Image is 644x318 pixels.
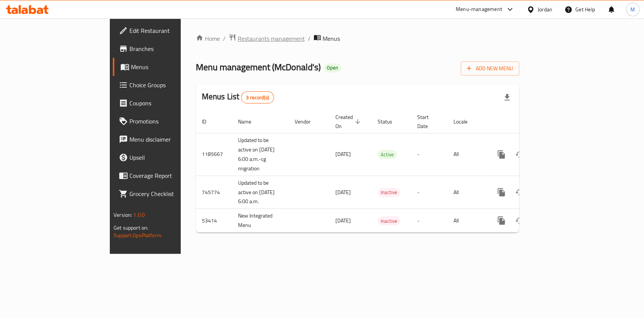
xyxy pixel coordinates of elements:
[492,211,510,230] button: more
[129,44,211,53] span: Branches
[196,34,519,43] nav: breadcrumb
[486,110,571,133] th: Actions
[492,145,510,164] button: more
[378,150,397,159] span: Active
[308,34,310,43] li: /
[129,26,211,35] span: Edit Restaurant
[241,91,274,103] div: Total records count
[232,209,289,233] td: New Integrated Menu
[196,59,321,76] span: Menu management ( McDonald's )
[453,117,477,126] span: Locale
[113,167,217,185] a: Coverage Report
[324,65,341,71] span: Open
[133,210,145,220] span: 1.0.0
[378,188,400,197] div: Inactive
[129,99,211,108] span: Coupons
[113,148,217,167] a: Upsell
[202,117,216,126] span: ID
[510,145,529,164] button: Change Status
[492,183,510,201] button: more
[131,62,211,71] span: Menus
[456,5,502,14] div: Menu-management
[113,185,217,203] a: Grocery Checklist
[229,34,305,43] a: Restaurants management
[447,209,486,233] td: All
[113,40,217,58] a: Branches
[129,135,211,144] span: Menu disclaimer
[238,34,305,43] span: Restaurants management
[114,210,132,220] span: Version:
[113,22,217,40] a: Edit Restaurant
[129,153,211,162] span: Upsell
[113,58,217,76] a: Menus
[378,117,402,126] span: Status
[295,117,320,126] span: Vendor
[129,80,211,90] span: Choice Groups
[335,149,351,159] span: [DATE]
[324,63,341,73] div: Open
[378,188,400,197] span: Inactive
[114,230,161,240] a: Support.OpsPlatform
[378,216,400,225] div: Inactive
[114,223,148,233] span: Get support on:
[411,209,447,233] td: -
[461,62,519,76] button: Add New Menu
[129,117,211,126] span: Promotions
[232,176,289,209] td: Updated to be active on [DATE] 6:00 a.m.
[510,211,529,230] button: Change Status
[538,5,552,14] div: Jordan
[129,189,211,198] span: Grocery Checklist
[411,176,447,209] td: -
[335,113,363,131] span: Created On
[129,171,211,180] span: Coverage Report
[232,133,289,176] td: Updated to be active on [DATE] 6:00 a.m.-cg migration
[238,117,261,126] span: Name
[323,34,340,43] span: Menus
[113,112,217,130] a: Promotions
[202,91,274,103] h2: Menus List
[113,76,217,94] a: Choice Groups
[113,94,217,112] a: Coupons
[378,150,397,159] div: Active
[196,110,571,233] table: enhanced table
[411,133,447,176] td: -
[467,64,513,73] span: Add New Menu
[378,217,400,225] span: Inactive
[223,34,226,43] li: /
[447,176,486,209] td: All
[498,88,516,107] div: Export file
[113,130,217,148] a: Menu disclaimer
[241,94,274,101] span: 3 record(s)
[630,5,635,14] span: M
[447,133,486,176] td: All
[417,113,438,131] span: Start Date
[335,216,351,225] span: [DATE]
[510,183,529,201] button: Change Status
[335,187,351,197] span: [DATE]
